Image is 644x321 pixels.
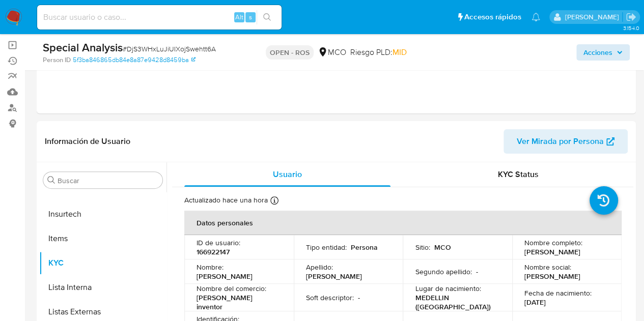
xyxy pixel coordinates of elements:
[197,293,277,311] p: [PERSON_NAME] inventor
[524,238,582,247] p: Nombre completo :
[350,47,407,58] span: Riesgo PLD:
[351,243,378,252] p: Persona
[415,284,481,293] p: Lugar de nacimiento :
[503,129,628,154] button: Ver Mirada por Persona
[415,293,496,311] p: MEDELLIN ([GEOGRAPHIC_DATA])
[197,272,253,281] p: [PERSON_NAME]
[306,272,362,281] p: [PERSON_NAME]
[524,247,580,256] p: [PERSON_NAME]
[197,284,266,293] p: Nombre del comercio :
[184,195,268,205] p: Actualizado hace una hora
[184,211,622,235] th: Datos personales
[517,129,604,154] span: Ver Mirada por Persona
[475,267,478,276] p: -
[39,275,166,300] button: Lista Interna
[197,262,223,272] p: Nombre :
[43,55,71,65] b: Person ID
[197,238,240,247] p: ID de usuario :
[123,44,216,54] span: # DjS3WHxLuJiUIXojSwehtt6A
[37,11,282,24] input: Buscar usuario o caso...
[318,47,346,58] div: MCO
[531,13,540,21] a: Notificaciones
[266,45,314,60] p: OPEN - ROS
[623,24,639,32] span: 3.154.0
[73,55,195,65] a: 5f3ba846865db84e8a87e9428d8459ba
[47,176,55,184] button: Buscar
[498,168,539,180] span: KYC Status
[524,262,571,272] p: Nombre social :
[464,12,521,22] span: Accesos rápidos
[434,243,451,252] p: MCO
[358,293,360,302] p: -
[306,243,347,252] p: Tipo entidad :
[576,44,630,61] button: Acciones
[257,10,277,24] button: search-icon
[43,39,123,55] b: Special Analysis
[565,12,622,22] p: deisyesperanza.cardenas@mercadolibre.com.co
[415,267,471,276] p: Segundo apellido :
[524,288,592,298] p: Fecha de nacimiento :
[249,12,252,22] span: s
[415,243,430,252] p: Sitio :
[235,12,243,22] span: Alt
[524,298,546,307] p: [DATE]
[306,262,333,272] p: Apellido :
[45,136,130,147] h1: Información de Usuario
[39,251,166,275] button: KYC
[39,226,166,251] button: Items
[393,46,407,58] span: MID
[273,168,302,180] span: Usuario
[626,12,636,22] a: Salir
[39,202,166,226] button: Insurtech
[583,44,612,61] span: Acciones
[306,293,354,302] p: Soft descriptor :
[197,247,230,256] p: 166922147
[524,272,580,281] p: [PERSON_NAME]
[58,176,158,185] input: Buscar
